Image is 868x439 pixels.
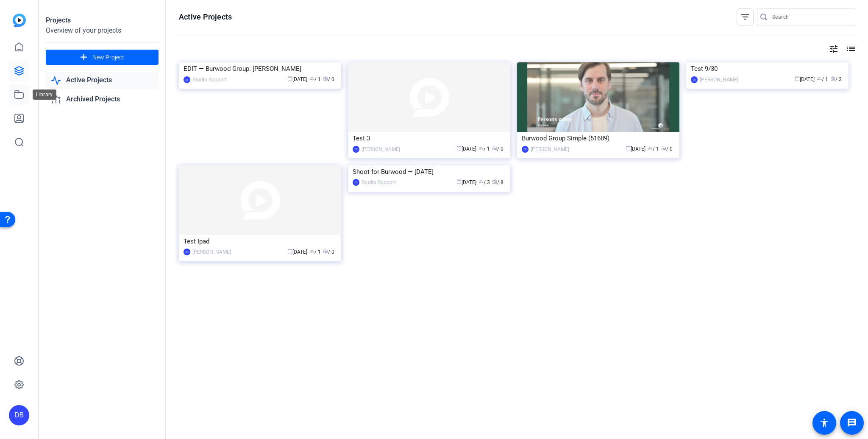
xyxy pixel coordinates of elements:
span: New Project [92,53,124,62]
mat-icon: message [847,418,857,428]
mat-icon: accessibility [819,418,829,428]
div: Library [33,89,56,100]
span: calendar_today [287,76,292,81]
span: group [309,76,314,81]
div: EDIT — Burwood Group: [PERSON_NAME] [184,62,337,75]
span: / 3 [479,179,490,185]
div: CR [184,249,190,255]
a: Archived Projects [46,91,159,108]
span: [DATE] [287,249,307,255]
h1: Active Projects [179,12,232,22]
span: calendar_today [456,145,462,151]
div: CR [353,146,359,153]
span: radio [323,249,328,254]
span: radio [830,76,835,81]
span: / 0 [323,249,334,255]
div: Overview of your projects [46,25,159,36]
img: blue-gradient.svg [13,14,26,27]
span: [DATE] [626,146,645,152]
span: group [648,145,653,151]
div: Test Ipad [184,235,337,248]
span: [DATE] [456,179,476,185]
div: Test 3 [353,132,506,145]
div: Projects [46,15,159,25]
span: calendar_today [626,145,631,151]
div: [PERSON_NAME] [700,75,738,84]
span: / 0 [492,146,504,152]
span: radio [323,76,328,81]
div: Shoot for Burwood — [DATE] [353,165,506,178]
span: group [479,145,484,151]
div: SS [184,76,190,83]
div: Test 9/30 [691,62,844,75]
span: group [817,76,822,81]
span: group [309,249,314,254]
div: [PERSON_NAME] [362,145,400,154]
span: calendar_today [795,76,800,81]
span: calendar_today [287,249,292,254]
span: [DATE] [795,76,815,82]
span: [DATE] [287,76,307,82]
div: SS [353,179,359,186]
span: group [479,179,484,184]
span: radio [492,179,497,184]
span: [DATE] [456,146,476,152]
span: / 1 [817,76,828,82]
div: Burwood Group Simple (51689) [522,132,675,145]
div: Studio Support [192,75,227,84]
span: / 2 [830,76,842,82]
input: Search [772,12,849,22]
div: Studio Support [362,178,396,187]
div: [PERSON_NAME] [192,248,231,256]
span: / 8 [492,179,504,185]
span: / 0 [661,146,673,152]
mat-icon: filter_list [740,12,750,22]
button: New Project [46,50,159,65]
a: Active Projects [46,72,159,89]
mat-icon: add [78,52,89,63]
div: CR [522,146,529,153]
span: / 1 [479,146,490,152]
span: / 1 [648,146,659,152]
span: / 0 [323,76,334,82]
mat-icon: list [845,44,855,54]
span: / 1 [309,249,321,255]
span: radio [661,145,666,151]
mat-icon: tune [829,44,839,54]
div: [PERSON_NAME] [531,145,569,154]
span: calendar_today [456,179,462,184]
span: radio [492,145,497,151]
span: / 1 [309,76,321,82]
div: CR [691,76,698,83]
div: DB [9,405,29,425]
